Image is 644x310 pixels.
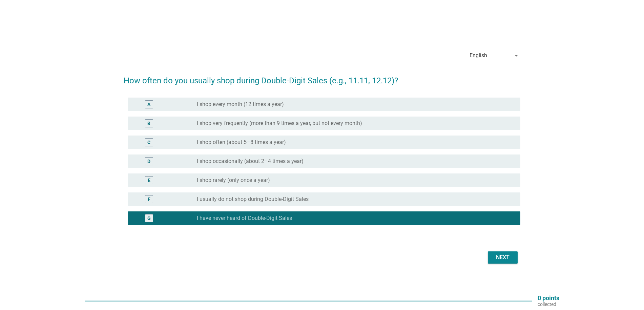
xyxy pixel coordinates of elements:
label: I usually do not shop during Double-Digit Sales [197,196,309,203]
div: G [147,214,151,222]
div: C [147,139,150,146]
label: I shop occasionally (about 2–4 times a year) [197,158,304,165]
div: A [147,101,150,108]
label: I shop every month (12 times a year) [197,101,284,108]
label: I shop often (about 5–8 times a year) [197,139,286,146]
label: I shop rarely (only once a year) [197,177,270,184]
p: 0 points [538,295,559,301]
div: F [148,195,150,203]
p: collected [538,301,559,307]
div: Next [493,253,512,262]
i: arrow_drop_down [512,51,520,60]
div: English [470,53,487,59]
label: I have never heard of Double-Digit Sales [197,215,292,222]
label: I shop very frequently (more than 9 times a year, but not every month) [197,120,362,127]
h2: How often do you usually shop during Double-Digit Sales (e.g., 11.11, 12.12)? [124,68,520,87]
div: E [148,177,150,184]
div: B [147,120,150,127]
div: D [147,158,150,165]
button: Next [488,251,518,264]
